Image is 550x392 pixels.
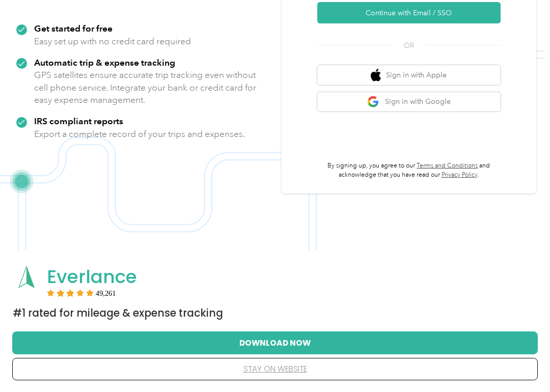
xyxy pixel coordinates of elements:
div: Rating:5 stars [47,289,116,296]
strong: IRS compliant reports [34,116,123,126]
span: User reviews count [96,290,116,296]
button: Download Now [29,332,521,353]
strong: Get started for free [34,23,113,34]
span: Everlance [47,264,137,290]
span: #1 Rated for Mileage & Expense Tracking [13,306,223,320]
button: stay on website [29,358,521,380]
img: App logo [13,263,40,291]
a: Terms and Conditions [417,162,478,170]
strong: Automatic trip & expense tracking [34,57,175,68]
a: Privacy Policy [442,171,478,179]
span: OR [391,40,427,51]
img: apple logo [371,69,381,81]
p: GPS satellites ensure accurate trip tracking even without cell phone service. Integrate your bank... [34,69,257,106]
p: By signing up, you agree to our and acknowledge that you have read our . [317,161,501,179]
img: google logo [367,96,380,108]
button: google logoSign in with Google [317,92,501,112]
button: apple logoSign in with Apple [317,65,501,85]
button: Continue with Email / SSO [317,2,501,23]
p: Export a complete record of your trips and expenses. [34,128,245,141]
p: Easy set up with no credit card required [34,35,191,48]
